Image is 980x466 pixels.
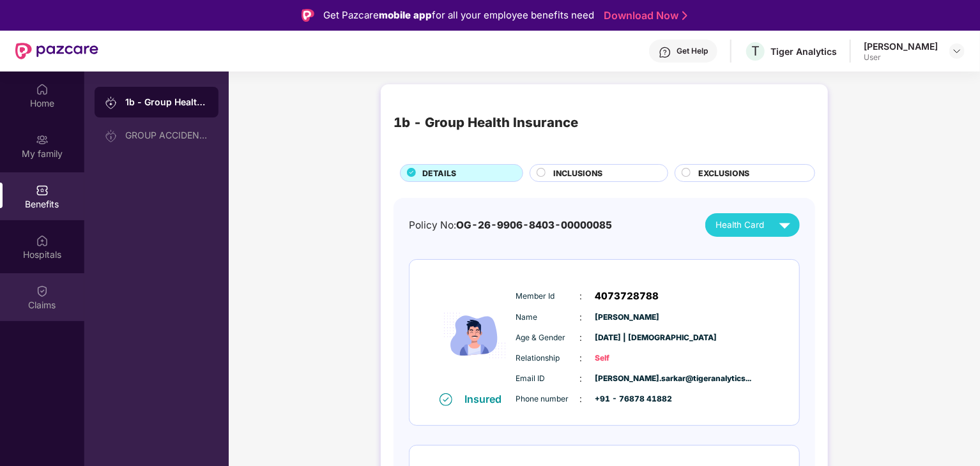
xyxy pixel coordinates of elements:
div: User [864,52,938,63]
div: 1b - Group Health Insurance [125,96,208,109]
span: : [580,331,583,345]
span: DETAILS [422,167,456,179]
strong: mobile app [379,9,432,21]
img: svg+xml;base64,PHN2ZyBpZD0iQ2xhaW0iIHhtbG5zPSJodHRwOi8vd3d3LnczLm9yZy8yMDAwL3N2ZyIgd2lkdGg9IjIwIi... [36,285,49,297]
span: : [580,310,583,324]
span: : [580,372,583,386]
img: Logo [302,9,314,22]
span: Relationship [516,352,580,365]
span: : [580,289,583,303]
div: Tiger Analytics [770,45,837,57]
span: Phone number [516,393,580,405]
img: svg+xml;base64,PHN2ZyB3aWR0aD0iMjAiIGhlaWdodD0iMjAiIHZpZXdCb3g9IjAgMCAyMCAyMCIgZmlsbD0ibm9uZSIgeG... [105,96,118,109]
span: : [580,392,583,406]
div: Get Help [677,46,708,56]
span: T [751,43,760,59]
span: Self [595,352,659,365]
span: OG-26-9906-8403-00000085 [456,219,612,231]
span: [PERSON_NAME] [595,312,659,324]
span: INCLUSIONS [553,167,602,179]
span: 4073728788 [595,289,659,304]
span: [PERSON_NAME].sarkar@tigeranalytics... [595,373,659,385]
img: svg+xml;base64,PHN2ZyBpZD0iSG9zcGl0YWxzIiB4bWxucz0iaHR0cDovL3d3dy53My5vcmcvMjAwMC9zdmciIHdpZHRoPS... [36,234,49,247]
div: 1b - Group Health Insurance [394,112,578,133]
img: svg+xml;base64,PHN2ZyB3aWR0aD0iMjAiIGhlaWdodD0iMjAiIHZpZXdCb3g9IjAgMCAyMCAyMCIgZmlsbD0ibm9uZSIgeG... [105,130,118,142]
img: svg+xml;base64,PHN2ZyBpZD0iSGVscC0zMngzMiIgeG1sbnM9Imh0dHA6Ly93d3cudzMub3JnLzIwMDAvc3ZnIiB3aWR0aD... [659,46,671,59]
span: : [580,351,583,365]
img: svg+xml;base64,PHN2ZyB4bWxucz0iaHR0cDovL3d3dy53My5vcmcvMjAwMC9zdmciIHdpZHRoPSIxNiIgaGVpZ2h0PSIxNi... [440,393,452,406]
div: Insured [465,393,510,405]
span: Name [516,312,580,324]
button: Health Card [705,213,800,237]
span: Email ID [516,373,580,385]
a: Download Now [604,9,684,22]
span: EXCLUSIONS [698,167,749,179]
div: [PERSON_NAME] [864,40,938,52]
img: New Pazcare Logo [15,43,98,59]
span: [DATE] | [DEMOGRAPHIC_DATA] [595,332,659,344]
img: svg+xml;base64,PHN2ZyBpZD0iQmVuZWZpdHMiIHhtbG5zPSJodHRwOi8vd3d3LnczLm9yZy8yMDAwL3N2ZyIgd2lkdGg9Ij... [36,184,49,197]
img: Stroke [682,9,687,22]
span: Member Id [516,290,580,303]
div: Get Pazcare for all your employee benefits need [323,8,594,23]
img: icon [436,279,513,392]
div: Policy No: [409,218,612,233]
img: svg+xml;base64,PHN2ZyBpZD0iSG9tZSIgeG1sbnM9Imh0dHA6Ly93d3cudzMub3JnLzIwMDAvc3ZnIiB3aWR0aD0iMjAiIG... [36,83,49,96]
img: svg+xml;base64,PHN2ZyBpZD0iRHJvcGRvd24tMzJ4MzIiIHhtbG5zPSJodHRwOi8vd3d3LnczLm9yZy8yMDAwL3N2ZyIgd2... [952,46,962,56]
div: GROUP ACCIDENTAL INSURANCE [125,130,208,140]
span: +91 - 76878 41882 [595,393,659,405]
img: svg+xml;base64,PHN2ZyB3aWR0aD0iMjAiIGhlaWdodD0iMjAiIHZpZXdCb3g9IjAgMCAyMCAyMCIgZmlsbD0ibm9uZSIgeG... [36,133,49,146]
img: svg+xml;base64,PHN2ZyB4bWxucz0iaHR0cDovL3d3dy53My5vcmcvMjAwMC9zdmciIHZpZXdCb3g9IjAgMCAyNCAyNCIgd2... [774,214,796,236]
span: Age & Gender [516,332,580,344]
span: Health Card [716,218,764,232]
